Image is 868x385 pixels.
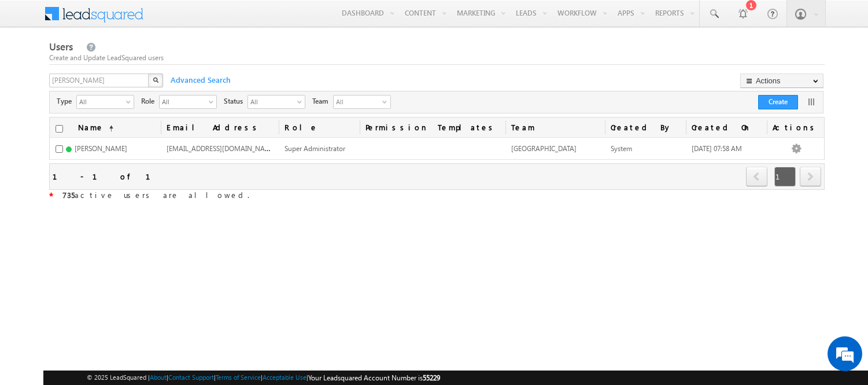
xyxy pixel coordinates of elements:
span: Users [49,40,73,53]
a: Email Address [161,118,279,137]
span: All [248,96,296,107]
span: © 2025 LeadSquared | | | | | [87,372,440,383]
a: Name [72,118,119,137]
span: Type [57,96,76,107]
span: All [160,96,207,107]
span: Advanced Search [165,75,234,85]
a: next [800,168,821,186]
span: Your Leadsquared Account Number is [308,373,440,382]
span: next [800,167,821,186]
span: [GEOGRAPHIC_DATA] [511,144,577,153]
span: System [611,144,632,153]
span: prev [746,167,767,186]
span: select [297,98,306,105]
span: All [334,96,380,108]
span: [DATE] 07:58 AM [692,144,742,153]
span: Permission Templates [360,118,505,137]
span: [EMAIL_ADDRESS][DOMAIN_NAME] [167,143,277,153]
span: active users are allowed. [53,190,249,200]
div: 1 - 1 of 1 [53,170,164,183]
span: 55229 [423,373,440,382]
a: Acceptable Use [263,373,306,381]
strong: 735 [62,190,75,200]
span: All [77,96,124,107]
a: Terms of Service [216,373,261,381]
span: Team [505,118,605,137]
span: select [209,98,218,105]
button: Actions [740,74,823,88]
span: Actions [767,118,824,137]
span: 1 [774,167,796,186]
img: Search [153,77,158,83]
a: Created On [686,118,767,137]
span: Created By [605,118,686,137]
span: [PERSON_NAME] [75,144,127,153]
a: Contact Support [168,373,214,381]
span: Role [141,96,159,107]
span: select [126,98,135,105]
span: Super Administrator [285,144,345,153]
div: Create and Update LeadSquared users [49,53,825,63]
span: Team [312,96,333,107]
button: Create [758,95,798,109]
a: prev [746,168,768,186]
a: About [150,373,167,381]
a: Role [279,118,360,137]
span: Status [224,96,248,107]
span: (sorted ascending) [104,124,113,133]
